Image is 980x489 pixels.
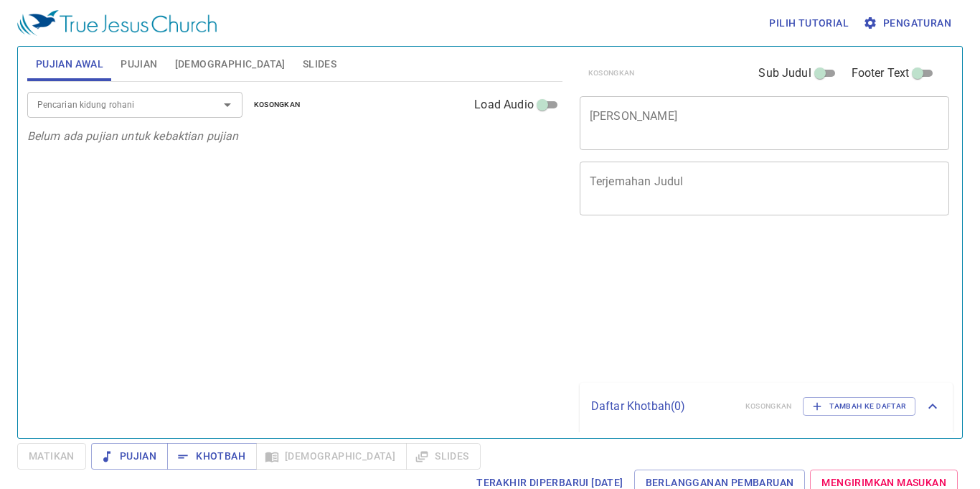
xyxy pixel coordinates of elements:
span: Slides [303,55,336,73]
span: Kosongkan [254,98,301,111]
span: Pujian [121,55,157,73]
span: Sub Judul [758,65,811,82]
i: Belum ada pujian untuk kebaktian pujian [27,129,239,143]
button: Tambah ke Daftar [803,397,915,416]
button: Pengaturan [860,10,957,37]
span: Footer Text [852,65,910,82]
span: Pilih tutorial [769,14,849,32]
button: Khotbah [167,443,257,470]
span: Load Audio [474,96,534,113]
span: Pujian Awal [36,55,103,73]
span: Tambah ke Daftar [812,400,906,413]
button: Kosongkan [245,96,309,113]
iframe: from-child [574,230,877,377]
button: Pujian [91,443,168,470]
img: True Jesus Church [17,10,217,36]
button: Open [217,95,237,115]
div: Daftar Khotbah(0)KosongkanTambah ke Daftar [580,383,953,430]
span: Khotbah [179,447,245,465]
button: Pilih tutorial [763,10,854,37]
span: [DEMOGRAPHIC_DATA] [175,55,286,73]
span: Pujian [103,447,156,465]
span: Pengaturan [866,14,951,32]
p: Daftar Khotbah ( 0 ) [591,398,734,415]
